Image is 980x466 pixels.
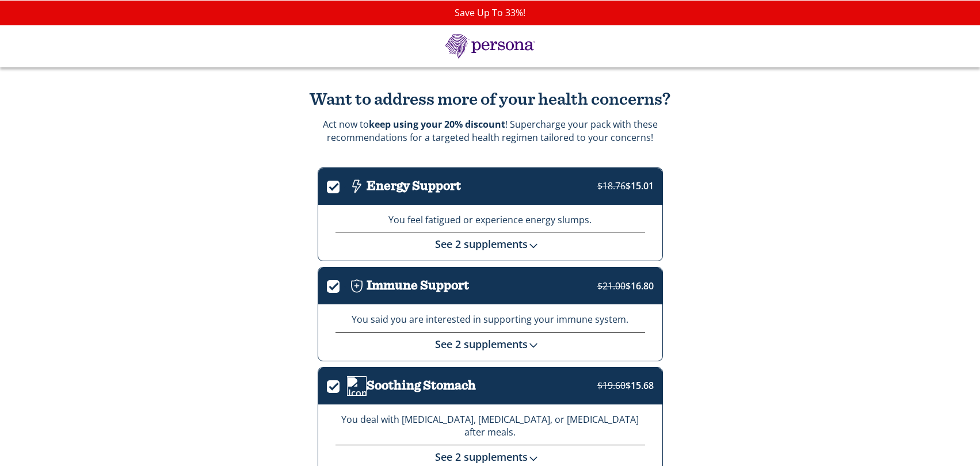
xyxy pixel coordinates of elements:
label: . [327,278,347,291]
h3: Energy Support [367,179,461,193]
p: You feel fatigued or experience energy slumps. [335,213,645,227]
a: See 2 supplements [435,337,545,351]
p: You deal with [MEDICAL_DATA], [MEDICAL_DATA], or [MEDICAL_DATA] after meals. [335,413,645,440]
h2: Want to address more of your health concerns? [289,90,692,109]
strike: $18.76 [597,179,626,192]
label: . [327,178,347,192]
img: down-chevron.svg [528,453,539,464]
span: $15.01 [597,179,654,192]
h3: Soothing Stomach [367,379,476,393]
p: You said you are interested in supporting your immune system. [335,313,645,326]
a: See 2 supplements [435,450,545,464]
strong: keep using your 20% discount [369,118,505,131]
strike: $21.00 [597,280,626,292]
span: $15.68 [597,379,654,392]
span: $16.80 [597,280,654,292]
img: Icon [347,177,367,196]
img: Persona Logo [433,34,548,59]
p: Act now to ! Supercharge your pack with these recommendations for a targeted health regimen tailo... [323,118,658,144]
img: Icon [347,276,367,296]
strike: $19.60 [597,379,626,392]
img: down-chevron.svg [528,240,539,251]
h3: Immune Support [367,278,469,293]
img: Icon [347,376,367,396]
a: See 2 supplements [435,237,545,251]
img: down-chevron.svg [528,339,539,351]
label: . [327,378,347,391]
